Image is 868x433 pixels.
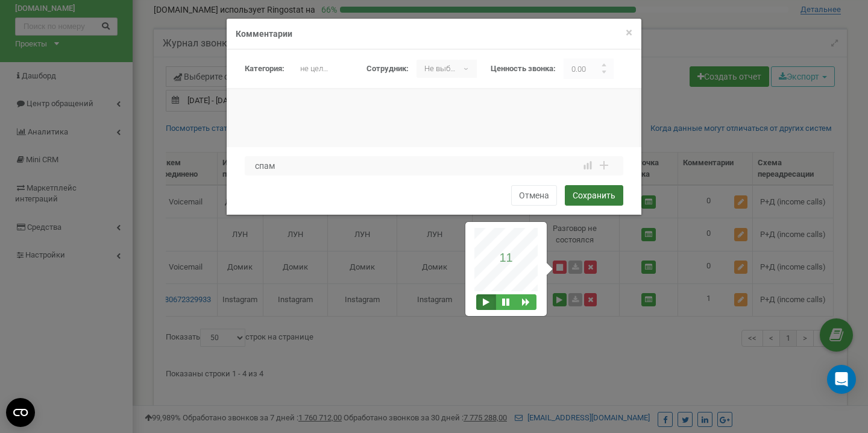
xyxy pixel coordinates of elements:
[491,63,556,75] label: Ценность звонка:
[491,251,521,265] p: 11
[459,60,477,78] b: ▾
[366,63,409,75] label: Сотрудник:
[626,25,632,40] span: ×
[417,60,459,78] p: Не выбрано
[236,28,632,40] h4: Комментарии
[6,398,35,427] button: Open CMP widget
[565,185,623,206] button: Сохранить
[827,365,856,394] div: Open Intercom Messenger
[511,185,557,206] button: Отмена
[292,60,335,78] p: не целевой
[245,63,285,75] label: Категория:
